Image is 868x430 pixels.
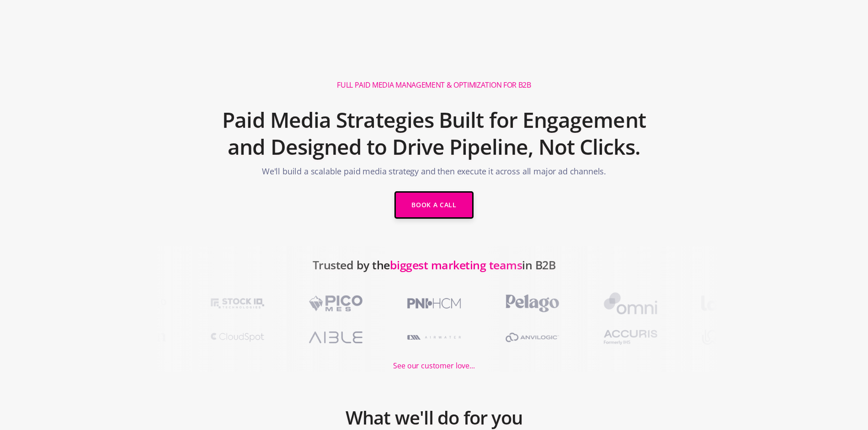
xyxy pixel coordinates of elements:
[337,80,531,90] h1: Full Paid Media Management & Optimization for B2B
[394,191,474,219] a: Book a Call
[313,253,556,290] h2: Trusted by the in B2B
[392,290,472,316] img: PNI
[822,386,868,430] iframe: Chat Widget
[396,324,476,351] img: A1RWATER
[262,165,606,182] p: We'll build a scalable paid media strategy and then execute it across all major ad channels.
[390,257,522,273] span: biggest marketing teams
[217,102,652,166] h2: Paid Media Strategies Built for Engagement and Designed to Drive Pipeline, Not Clicks.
